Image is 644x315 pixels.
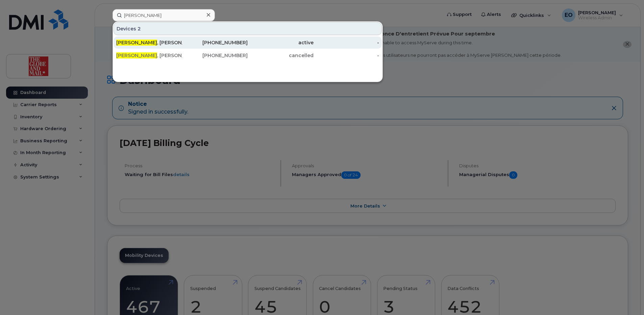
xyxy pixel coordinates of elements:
a: [PERSON_NAME], [PERSON_NAME][PHONE_NUMBER]cancelled- [114,49,382,62]
span: [PERSON_NAME] [116,40,157,46]
div: [PHONE_NUMBER] [182,52,248,59]
div: - [314,39,379,46]
div: cancelled [248,52,314,59]
div: active [248,39,314,46]
span: [PERSON_NAME] [116,52,157,58]
div: - [314,52,379,59]
div: [PHONE_NUMBER] [182,39,248,46]
div: , [PERSON_NAME] [116,39,182,46]
a: [PERSON_NAME], [PERSON_NAME][PHONE_NUMBER]active- [114,37,382,49]
div: , [PERSON_NAME] [116,52,182,59]
div: Devices [114,22,382,35]
span: 2 [138,25,141,32]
